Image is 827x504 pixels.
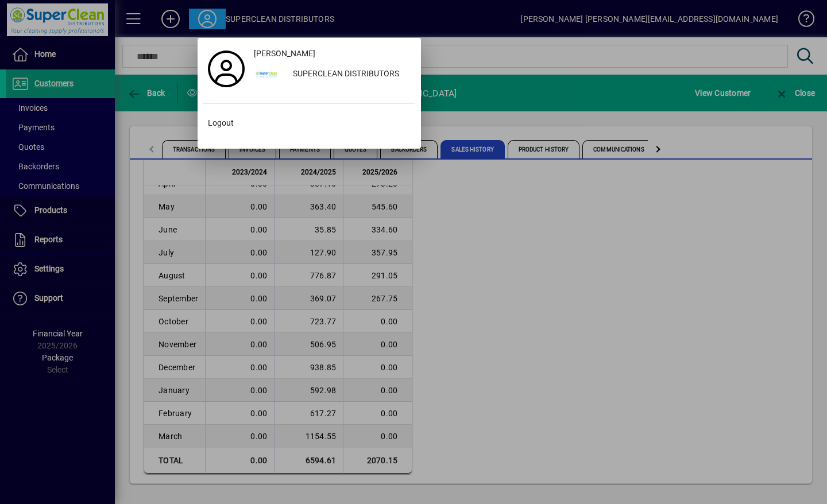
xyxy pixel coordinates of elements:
button: SUPERCLEAN DISTRIBUTORS [249,64,415,85]
span: Logout [208,117,234,129]
button: Logout [203,113,415,134]
span: [PERSON_NAME] [254,48,315,60]
a: Profile [203,59,249,79]
a: [PERSON_NAME] [249,44,415,64]
div: SUPERCLEAN DISTRIBUTORS [284,64,415,85]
